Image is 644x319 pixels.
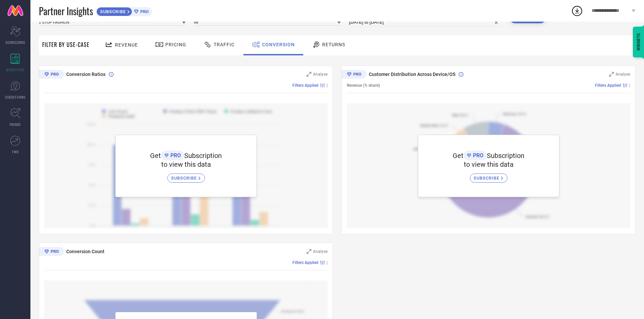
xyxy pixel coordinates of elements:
[262,42,295,47] span: Conversion
[96,5,152,16] a: SUBSCRIBEPRO
[453,152,463,160] span: Get
[313,72,328,77] span: Analyse
[616,72,630,77] span: Analyse
[12,149,19,154] span: FWD
[150,152,161,160] span: Get
[9,122,21,127] span: TRENDS
[184,152,222,160] span: Subscription
[167,168,205,183] a: SUBSCRIBE
[161,160,211,168] span: to view this data
[347,83,380,88] span: Revenue (% share)
[487,152,524,160] span: Subscription
[165,42,186,47] span: Pricing
[171,176,198,181] span: SUBSCRIBE
[115,42,138,48] span: Revenue
[349,18,501,26] input: Select time period
[292,260,318,265] span: Filters Applied
[66,72,105,77] span: Conversion Ratios
[322,42,345,47] span: Returns
[313,249,328,254] span: Analyse
[214,42,235,47] span: Traffic
[369,72,455,77] span: Customer Distribution Across Device/OS
[464,160,514,168] span: to view this data
[42,41,90,49] span: Filter By Use-Case
[470,168,507,183] a: SUBSCRIBE
[307,72,311,77] svg: Zoom
[39,4,93,18] span: Partner Insights
[327,260,328,265] span: |
[471,152,483,159] span: PRO
[6,67,25,72] span: WORKSPACE
[474,176,501,181] span: SUBSCRIBE
[307,249,311,254] svg: Zoom
[97,9,127,14] span: SUBSCRIBE
[327,83,328,88] span: |
[292,83,318,88] span: Filters Applied
[39,70,64,80] div: Premium
[629,83,630,88] span: |
[609,72,614,77] svg: Zoom
[571,5,583,17] div: Open download list
[39,247,64,257] div: Premium
[595,83,621,88] span: Filters Applied
[5,40,25,45] span: SCORECARDS
[169,152,181,159] span: PRO
[139,9,149,14] span: PRO
[66,249,104,254] span: Conversion Count
[341,70,366,80] div: Premium
[5,95,26,100] span: SUGGESTIONS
